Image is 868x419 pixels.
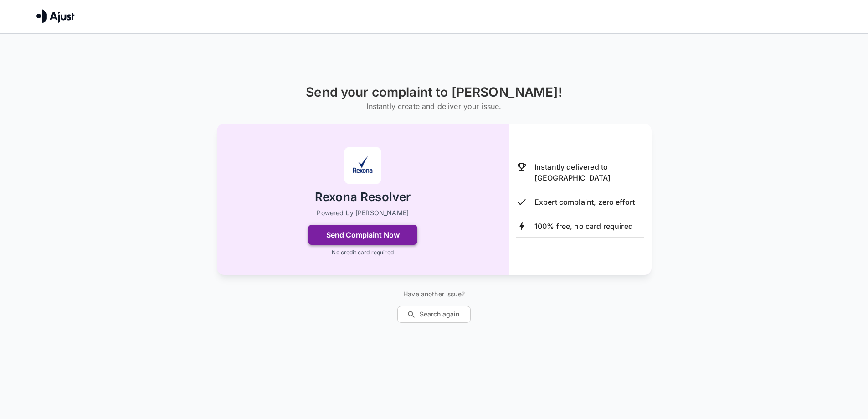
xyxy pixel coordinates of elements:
p: Have another issue? [397,290,471,299]
p: Powered by [PERSON_NAME] [317,208,409,217]
img: Ajust [36,9,75,23]
p: Expert complaint, zero effort [534,197,635,207]
h6: Instantly create and deliver your issue. [306,100,562,113]
p: 100% free, no card required [534,221,633,232]
p: No credit card required [332,248,393,257]
img: Rexona [344,147,381,184]
button: Search again [397,306,471,323]
h1: Send your complaint to [PERSON_NAME]! [306,85,562,100]
button: Send Complaint Now [308,225,417,245]
p: Instantly delivered to [GEOGRAPHIC_DATA] [534,161,644,183]
h2: Rexona Resolver [315,189,411,205]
